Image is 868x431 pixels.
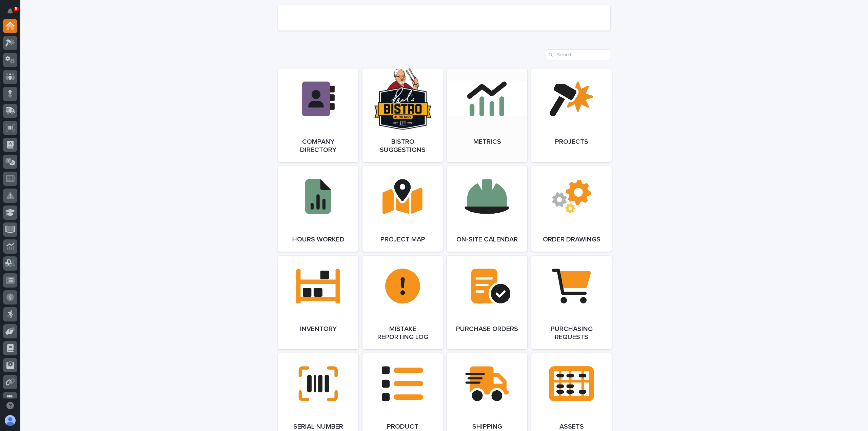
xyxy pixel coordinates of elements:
input: Search [546,50,610,60]
div: 📖 [7,86,12,92]
p: Welcome 👋 [7,27,123,38]
a: 📖Help Docs [4,83,40,95]
a: Metrics [447,68,527,162]
div: Notifications5 [8,8,17,19]
button: Notifications [3,4,17,18]
a: Purchase Orders [447,256,527,349]
p: 5 [15,6,17,11]
a: 🔗Onboarding Call [40,83,89,95]
div: 🔗 [42,86,48,92]
p: How can we help? [7,38,123,48]
a: Projects [531,68,612,162]
a: Project Map [362,166,443,252]
a: Bistro Suggestions [362,68,443,162]
a: Purchasing Requests [531,256,612,349]
a: On-Site Calendar [447,166,527,252]
span: Help Docs [14,85,37,92]
img: 1736555164131-43832dd5-751b-4058-ba23-39d91318e5a0 [7,105,19,117]
a: Company Directory [278,68,358,162]
a: Mistake Reporting Log [362,256,443,349]
button: Open support chat [3,398,17,413]
span: Pylon [67,125,82,131]
button: Start new chat [115,107,123,115]
div: We're offline, we will be back soon! [23,112,95,117]
a: Order Drawings [531,166,612,252]
div: Start new chat [23,105,111,112]
img: Stacker [7,6,20,20]
button: users-avatar [3,413,17,428]
a: Inventory [278,256,358,349]
a: Hours Worked [278,166,358,252]
span: Onboarding Call [49,85,86,92]
a: Powered byPylon [48,125,82,131]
